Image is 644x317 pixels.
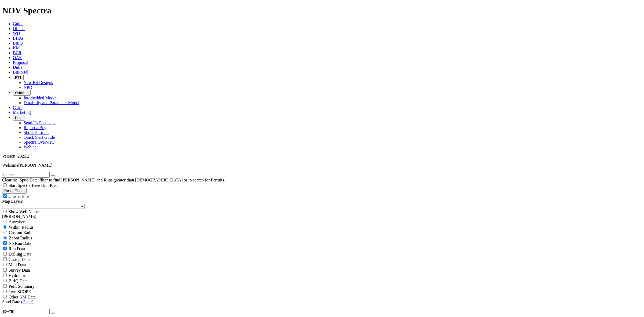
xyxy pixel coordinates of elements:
span: Other KM Data [9,295,35,299]
filter-controls-checkbox: Hydraulics Analysis [2,273,642,278]
input: Search [2,172,50,178]
a: NPD [24,85,32,90]
a: Quick Start Guide [24,135,55,140]
span: Unit Pref [41,183,57,188]
p: Welcome [2,163,642,168]
button: FTT [13,75,24,80]
a: WD [13,31,20,36]
span: FTT [15,75,21,79]
a: KM [13,46,20,50]
a: Durability and Parameter Model [24,100,79,105]
span: Zoom Radius [9,236,32,240]
span: Cluster Pins [9,194,30,199]
input: After [2,309,50,314]
a: OAR [13,55,22,60]
a: Short Tutorials [24,130,49,135]
span: Perf. Summary [9,284,35,289]
a: Marketing [13,110,31,115]
a: Webinar [24,145,38,149]
a: Guide [13,21,23,26]
filter-controls-checkbox: Performance Summary [2,283,642,289]
a: Interbedded Model [24,96,56,100]
a: Offsets [13,26,25,31]
span: Map Layers [2,199,23,203]
span: No Run Data [9,241,31,246]
button: OrbitLite [13,90,31,96]
span: Run Data [9,246,25,251]
span: Show Well Names [9,209,40,214]
a: BCR [13,50,21,55]
span: Clear the 'Spud Date' filter to find [PERSON_NAME] and Runs greater than [DEMOGRAPHIC_DATA] or to... [2,178,225,182]
span: [PERSON_NAME] [18,163,52,167]
h1: NOV Spectra [2,6,642,16]
a: Report a Bug [24,125,46,130]
span: OrbitLite [15,91,28,95]
span: Custom Radius [9,230,35,235]
a: Spectra Overview [24,140,54,144]
a: BitPortal [13,70,28,74]
div: Version: 2025.2 [2,154,642,159]
button: Help [13,115,24,121]
a: Calcs [13,105,23,110]
filter-controls-checkbox: TerraSCOPE Data [2,289,642,294]
span: Hydraulics [9,273,27,278]
a: BHAs [13,36,24,41]
span: Within Radius [9,225,34,229]
a: (Clear) [21,300,33,304]
span: Survey Data [9,268,30,272]
span: Mud Data [9,263,26,267]
span: Start Spectra Here [9,183,40,188]
div: [PERSON_NAME] [2,214,642,219]
span: Anywhere [9,220,27,224]
input: Start Spectra Here [3,183,7,187]
filter-controls-checkbox: TerraSCOPE Data [2,294,642,300]
a: New Bit Designs [24,80,53,85]
a: Dulls [13,65,22,70]
span: BitIQ Data [9,279,28,283]
button: Reset Filters [2,188,27,194]
span: Help [15,116,22,120]
span: Drilling Data [9,252,31,256]
span: Casing Data [9,257,30,262]
span: TerraSCOPE [9,289,31,294]
span: Spud Date [2,300,20,304]
a: BitIQ [13,41,23,45]
a: Proposal [13,60,28,65]
a: Send Us Feedback [24,121,56,125]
